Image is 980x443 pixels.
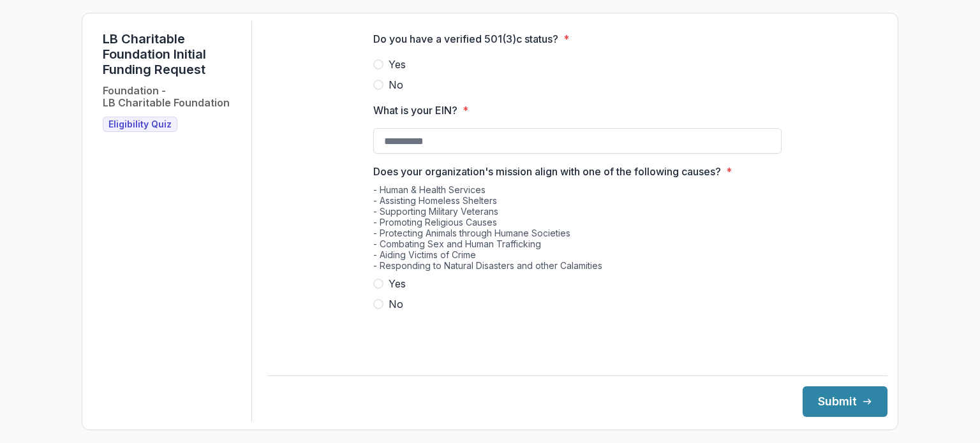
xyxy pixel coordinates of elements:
[373,31,558,47] p: Do you have a verified 501(3)c status?
[108,119,172,130] span: Eligibility Quiz
[373,103,457,118] p: What is your EIN?
[803,386,887,417] button: Submit
[389,296,403,312] span: No
[373,164,721,179] p: Does your organization's mission align with one of the following causes?
[373,184,782,276] div: - Human & Health Services - Assisting Homeless Shelters - Supporting Military Veterans - Promotin...
[389,57,406,72] span: Yes
[389,276,406,291] span: Yes
[389,77,403,92] span: No
[103,85,230,109] h2: Foundation - LB Charitable Foundation
[103,31,241,77] h1: LB Charitable Foundation Initial Funding Request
